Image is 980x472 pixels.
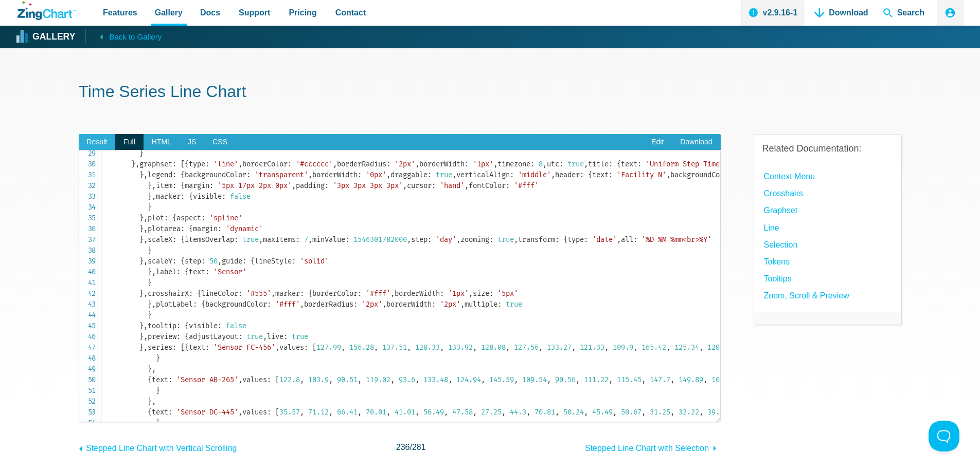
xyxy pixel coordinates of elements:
[481,375,485,384] span: ,
[148,181,152,190] span: }
[642,375,646,384] span: ,
[86,444,237,452] span: Stepped Line Chart with Vertical Scrolling
[613,343,633,352] span: 109.9
[209,214,242,222] span: 'spline'
[267,375,271,384] span: :
[539,160,543,168] span: 8
[469,289,473,298] span: ,
[386,160,390,168] span: :
[144,134,180,150] span: HTML
[275,408,279,417] span: [
[139,332,144,341] span: }
[473,343,477,352] span: ,
[238,408,242,417] span: ,
[135,160,139,168] span: ,
[440,289,444,298] span: :
[366,408,386,417] span: 70.01
[172,160,176,168] span: :
[238,289,242,298] span: :
[329,375,333,384] span: ,
[103,6,137,20] span: Features
[172,343,176,352] span: :
[218,181,292,190] span: '5px 17px 2px 0px'
[275,343,279,352] span: ,
[390,289,395,298] span: ,
[633,235,637,244] span: :
[279,375,300,384] span: 122.8
[205,160,209,168] span: :
[139,343,144,352] span: }
[239,6,270,20] span: Support
[390,375,395,384] span: ,
[448,343,473,352] span: 133.92
[358,375,362,384] span: ,
[267,300,271,309] span: :
[580,343,604,352] span: 121.33
[176,322,181,330] span: :
[576,375,580,384] span: ,
[148,300,152,309] span: }
[222,192,226,201] span: :
[300,257,329,266] span: 'solid'
[407,343,411,352] span: ,
[415,160,419,168] span: ,
[304,235,308,244] span: 7
[358,289,362,298] span: :
[506,343,510,352] span: ,
[679,375,703,384] span: 149.89
[427,235,432,244] span: :
[185,268,189,276] span: {
[440,343,444,352] span: ,
[572,343,576,352] span: ,
[209,181,213,190] span: :
[633,343,637,352] span: ,
[617,160,621,168] span: {
[181,192,185,201] span: :
[448,289,469,298] span: '1px'
[144,343,148,352] span: ,
[148,246,152,255] span: }
[152,300,156,309] span: ,
[514,181,539,190] span: '#fff'
[584,375,609,384] span: 111.22
[580,171,584,179] span: :
[707,343,728,352] span: 120.5
[139,322,144,330] span: }
[448,375,452,384] span: ,
[200,6,220,20] span: Docs
[168,375,172,384] span: :
[481,343,506,352] span: 128.08
[399,375,415,384] span: 93.6
[300,289,304,298] span: :
[139,289,144,298] span: }
[585,444,709,452] span: Stepped Line Chart with Selection
[251,257,255,266] span: {
[17,1,76,20] a: ZingChart Logo. Click to return to the homepage
[213,160,238,168] span: 'line'
[230,192,251,201] span: false
[139,214,144,222] span: }
[584,160,588,168] span: ,
[296,160,333,168] span: '#cccccc'
[139,149,144,158] span: }
[308,375,329,384] span: 103.9
[506,300,522,309] span: true
[637,160,642,168] span: :
[148,365,152,373] span: }
[189,289,193,298] span: :
[764,186,803,200] a: Crosshairs
[197,289,201,298] span: {
[617,375,642,384] span: 115.45
[386,171,390,179] span: ,
[489,235,493,244] span: :
[226,224,263,233] span: 'dynamic'
[374,343,378,352] span: ,
[181,257,185,266] span: {
[764,203,798,217] a: Graphset
[609,160,613,168] span: :
[144,224,148,233] span: ,
[148,192,152,201] span: }
[407,235,411,244] span: ,
[427,171,432,179] span: :
[242,257,246,266] span: :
